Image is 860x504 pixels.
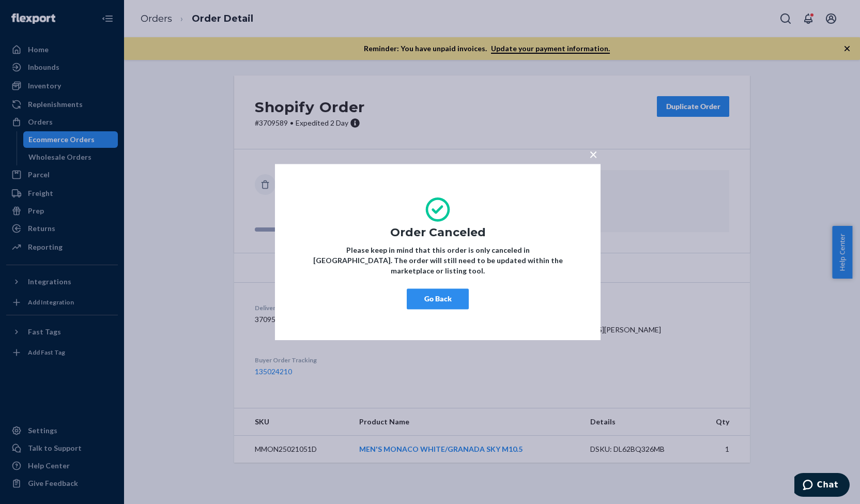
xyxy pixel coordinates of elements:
[794,473,850,499] iframe: Opens a widget where you can chat to one of our agents
[313,246,563,275] strong: Please keep in mind that this order is only canceled in [GEOGRAPHIC_DATA]. The order will still n...
[589,145,597,163] span: ×
[407,288,469,309] button: Go Back
[306,226,570,239] h1: Order Canceled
